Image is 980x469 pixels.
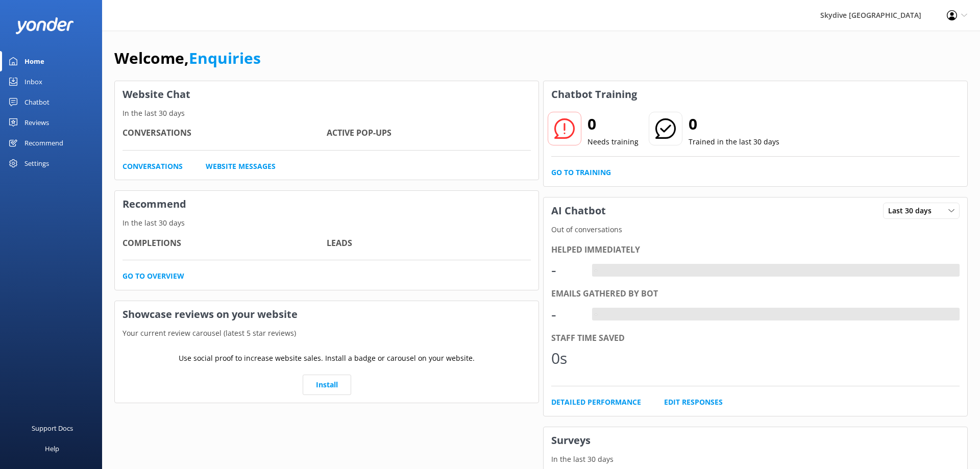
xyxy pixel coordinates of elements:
[115,191,538,217] h3: Recommend
[24,112,49,133] div: Reviews
[587,136,639,147] p: Needs training
[179,353,475,364] p: Use social proof to increase website sales. Install a badge or carousel on your website.
[551,332,960,345] div: Staff time saved
[689,112,779,136] h2: 0
[206,161,276,172] a: Website Messages
[24,133,63,153] div: Recommend
[122,161,183,172] a: Conversations
[115,328,538,339] p: Your current review carousel (latest 5 star reviews)
[115,108,538,119] p: In the last 30 days
[24,71,42,92] div: Inbox
[592,264,600,277] div: -
[544,427,967,454] h3: Surveys
[114,46,261,70] h1: Welcome,
[544,224,967,235] p: Out of conversations
[24,51,44,71] div: Home
[45,438,59,459] div: Help
[115,81,538,108] h3: Website Chat
[551,258,582,282] div: -
[122,270,184,282] a: Go to overview
[24,153,49,174] div: Settings
[189,47,261,68] a: Enquiries
[115,217,538,229] p: In the last 30 days
[544,81,645,108] h3: Chatbot Training
[664,397,723,408] a: Edit Responses
[551,346,582,371] div: 0s
[592,308,600,321] div: -
[544,198,614,224] h3: AI Chatbot
[32,418,73,438] div: Support Docs
[551,287,960,301] div: Emails gathered by bot
[327,237,531,250] h4: Leads
[15,17,74,34] img: yonder-white-logo.png
[115,301,538,328] h3: Showcase reviews on your website
[122,127,327,140] h4: Conversations
[587,112,639,136] h2: 0
[551,167,611,178] a: Go to Training
[888,205,938,216] span: Last 30 days
[551,243,960,257] div: Helped immediately
[24,92,50,112] div: Chatbot
[689,136,779,147] p: Trained in the last 30 days
[327,127,531,140] h4: Active Pop-ups
[303,375,351,395] a: Install
[551,397,641,408] a: Detailed Performance
[544,454,967,465] p: In the last 30 days
[122,237,327,250] h4: Completions
[551,302,582,327] div: -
